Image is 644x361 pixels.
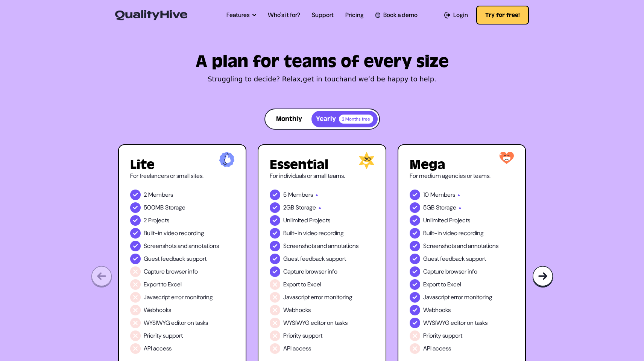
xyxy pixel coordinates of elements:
[144,242,219,251] span: Screenshots and annotations
[283,267,337,276] span: Capture browser info
[318,203,322,212] span: ▲
[423,267,477,276] span: Capture browser info
[283,318,348,327] span: WYSIWYG editor on tasks
[410,158,514,171] h2: Mega
[423,254,486,263] span: Guest feedback support
[375,12,380,17] img: Book a QualityHive Demo
[410,171,514,180] p: For medium agencies or teams.
[144,293,213,302] span: Javascript error monitoring
[118,55,526,69] h1: A plan for teams of every size
[430,190,455,199] span: Members
[288,190,313,199] span: Members
[453,11,468,20] span: Login
[268,11,300,20] a: Who's it for?
[283,216,308,225] span: Unlimited
[144,306,171,315] span: Webhooks
[315,190,319,199] span: ▲
[270,158,374,171] h2: Essential
[423,229,484,238] span: Built-in video recording
[423,293,492,302] span: Javascript error monitoring
[339,115,373,124] span: 2 Months free
[283,344,311,353] span: API access
[476,6,529,24] button: Try for free!
[345,11,364,20] a: Pricing
[283,254,346,263] span: Guest feedback support
[144,318,208,327] span: WYSIWYG editor on tasks
[423,190,429,199] span: 10
[423,280,461,289] span: Export to Excel
[267,111,311,127] button: Monthly
[283,280,321,289] span: Export to Excel
[270,171,374,180] p: For individuals or small teams.
[130,171,235,180] p: For freelancers or small sites.
[283,306,311,315] span: Webhooks
[423,216,448,225] span: Unlimited
[115,10,187,20] img: QualityHive - Bug Tracking Tool
[283,190,287,199] span: 5
[283,242,358,251] span: Screenshots and annotations
[283,293,352,302] span: Javascript error monitoring
[296,203,316,212] span: Storage
[312,11,334,20] a: Support
[423,318,488,327] span: WYSIWYG editor on tasks
[449,216,470,225] span: Projects
[283,229,344,238] span: Built-in video recording
[144,331,183,340] span: Priority support
[144,280,182,289] span: Export to Excel
[444,11,468,20] a: Login
[226,11,256,20] a: Features
[144,267,198,276] span: Capture browser info
[144,190,147,199] span: 2
[457,190,461,199] span: ▲
[144,344,172,353] span: API access
[118,74,526,84] p: Struggling to decide? Relax, and we’d be happy to help.
[458,203,462,212] span: ▲
[436,203,456,212] span: Storage
[144,216,147,225] span: 2
[609,326,640,357] iframe: LiveChat chat widget
[423,331,462,340] span: Priority support
[375,11,418,20] a: Book a demo
[423,242,498,251] span: Screenshots and annotations
[144,254,207,263] span: Guest feedback support
[130,158,235,171] h2: Lite
[311,111,378,127] button: Yearly
[148,190,173,199] span: Members
[165,203,185,212] span: Storage
[144,229,204,238] span: Built-in video recording
[283,203,294,212] span: 2GB
[423,344,451,353] span: API access
[148,216,169,225] span: Projects
[423,203,434,212] span: 5GB
[303,75,343,83] a: get in touch
[532,266,553,288] img: Bug tracking tool
[309,216,330,225] span: Projects
[423,306,451,315] span: Webhooks
[283,331,322,340] span: Priority support
[144,203,164,212] span: 500MB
